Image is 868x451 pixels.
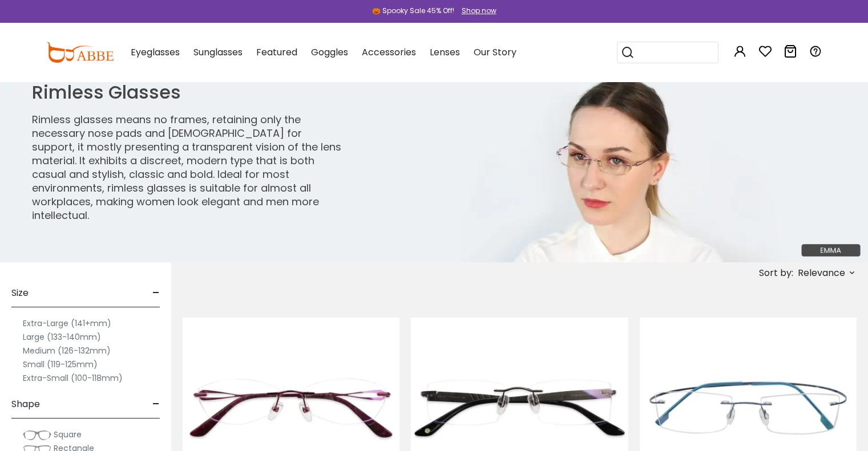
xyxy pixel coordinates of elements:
[256,46,297,59] span: Featured
[152,391,160,418] span: -
[23,330,101,344] label: Large (133-140mm)
[32,113,342,222] p: Rimless glasses means no frames, retaining only the necessary nose pads and [DEMOGRAPHIC_DATA] fo...
[131,46,180,59] span: Eyeglasses
[23,429,51,441] img: Square.png
[46,42,114,63] img: abbeglasses.com
[23,357,98,371] label: Small (119-125mm)
[54,429,82,440] span: Square
[152,279,160,307] span: -
[430,46,460,59] span: Lenses
[362,46,416,59] span: Accessories
[32,82,342,103] h1: Rimless Glasses
[798,263,845,283] span: Relevance
[759,266,793,279] span: Sort by:
[474,46,516,59] span: Our Story
[311,46,348,59] span: Goggles
[23,344,111,357] label: Medium (126-132mm)
[23,316,111,330] label: Extra-Large (141+mm)
[11,279,29,307] span: Size
[462,6,496,16] div: Shop now
[456,6,496,15] a: Shop now
[11,391,40,418] span: Shape
[372,6,454,16] div: 🎃 Spooky Sale 45% Off!
[23,371,123,385] label: Extra-Small (100-118mm)
[193,46,243,59] span: Sunglasses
